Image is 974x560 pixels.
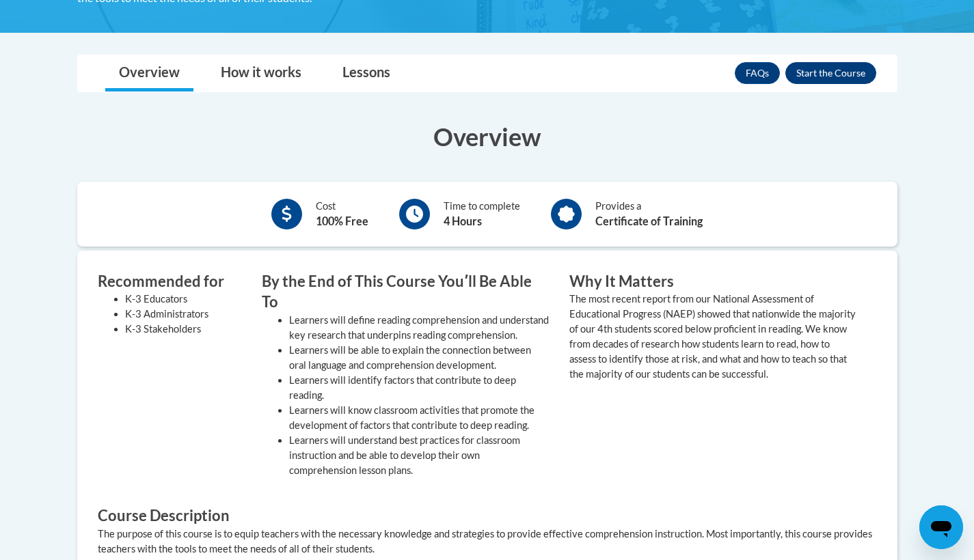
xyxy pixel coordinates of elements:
li: K-3 Stakeholders [125,322,241,337]
b: 100% Free [316,214,368,227]
div: Time to complete [444,199,520,229]
h3: Course Description [98,505,877,527]
a: Overview [105,55,193,92]
value: The most recent report from our National Assessment of Educational Progress (NAEP) showed that na... [569,293,856,380]
b: Certificate of Training [595,214,703,227]
li: Learners will understand best practices for classroom instruction and be able to develop their ow... [289,433,549,478]
li: Learners will define reading comprehension and understand key research that underpins reading com... [289,313,549,343]
div: The purpose of this course is to equip teachers with the necessary knowledge and strategies to pr... [98,527,877,557]
li: K-3 Educators [125,292,241,307]
li: Learners will identify factors that contribute to deep reading. [289,373,549,403]
li: Learners will be able to explain the connection between oral language and comprehension development. [289,343,549,373]
h3: Why It Matters [569,271,856,292]
a: FAQs [735,62,780,84]
h3: Recommended for [98,271,241,292]
h3: By the End of This Course Youʹll Be Able To [262,271,549,313]
li: Learners will know classroom activities that promote the development of factors that contribute t... [289,403,549,433]
div: Provides a [595,199,703,229]
iframe: Button to launch messaging window [919,505,963,549]
div: Cost [316,199,368,229]
button: Enroll [785,62,876,84]
li: K-3 Administrators [125,307,241,322]
b: 4 Hours [444,214,482,227]
h3: Overview [77,120,897,154]
a: How it works [207,55,315,92]
a: Lessons [329,55,404,92]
